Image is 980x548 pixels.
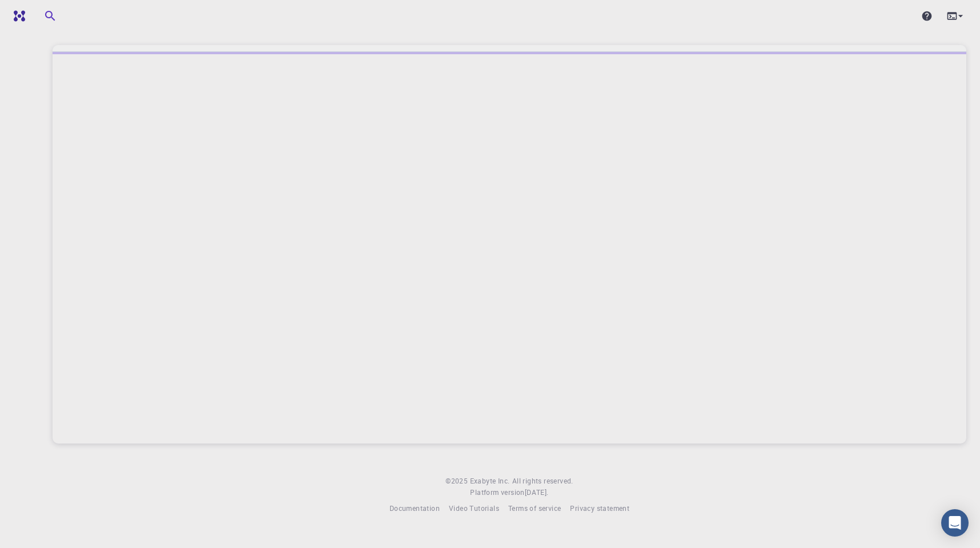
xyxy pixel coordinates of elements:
span: Video Tutorials [449,503,499,513]
a: [DATE]. [525,487,549,498]
span: Platform version [470,487,524,498]
span: Privacy statement [570,503,629,513]
span: [DATE] . [525,487,549,497]
a: Video Tutorials [449,503,499,514]
a: Exabyte Inc. [470,476,510,487]
span: Terms of service [508,503,561,513]
img: logo [9,10,25,22]
span: Documentation [389,503,440,513]
a: Privacy statement [570,503,629,514]
span: Exabyte Inc. [470,476,510,485]
a: Documentation [389,503,440,514]
a: Terms of service [508,503,561,514]
div: Open Intercom Messenger [941,509,969,537]
span: © 2025 [445,476,469,487]
span: All rights reserved. [512,476,573,487]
